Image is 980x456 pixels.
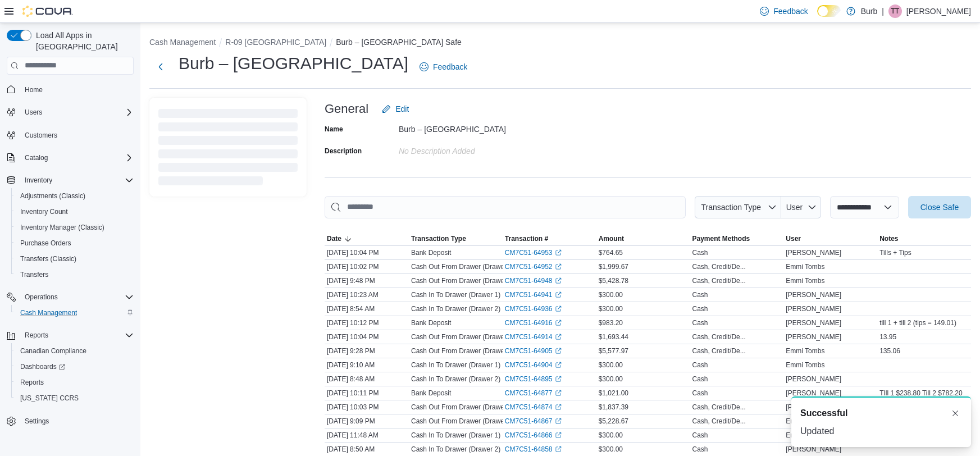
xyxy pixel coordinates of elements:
p: Cash In To Drawer (Drawer 2) [411,445,500,454]
p: Cash In To Drawer (Drawer 1) [411,290,500,299]
a: Customers [20,129,62,142]
p: Cash Out From Drawer (Drawer 2) [411,417,514,426]
button: User [781,196,821,218]
span: till 1 + till 2 (tips = 149.01) [879,318,956,327]
span: [PERSON_NAME] [786,375,841,384]
span: Payment Methods [692,234,750,243]
a: CM7C51-64948External link [505,276,562,285]
svg: External link [555,305,562,312]
a: CM7C51-64858External link [505,445,562,454]
a: CM7C51-64936External link [505,304,562,313]
svg: External link [555,390,562,396]
span: $5,228.67 [599,417,628,426]
button: [US_STATE] CCRS [11,390,138,406]
input: Dark Mode [817,5,841,17]
p: Cash Out From Drawer (Drawer 1) [411,262,514,271]
div: [DATE] 10:11 PM [325,386,409,400]
button: Reports [11,375,138,390]
button: Users [20,106,47,119]
button: Transfers (Classic) [11,251,138,267]
span: Catalog [25,153,48,162]
span: Canadian Compliance [20,346,86,355]
span: Washington CCRS [16,391,134,405]
button: Burb – [GEOGRAPHIC_DATA] Safe [336,38,462,47]
div: Updated [800,425,962,438]
button: Customers [2,127,138,143]
span: $1,021.00 [599,389,628,398]
span: Adjustments (Classic) [20,191,85,200]
span: 135.06 [879,346,900,355]
span: Emmi Tombs [786,361,824,370]
span: Reports [25,331,48,340]
span: Inventory [25,176,52,185]
svg: External link [555,418,562,425]
span: $5,577.97 [599,346,628,355]
p: [PERSON_NAME] [906,4,971,18]
span: Feedback [773,6,808,17]
span: Settings [20,414,134,428]
button: Operations [2,289,138,305]
div: No Description added [399,142,549,156]
button: Catalog [2,150,138,166]
div: Tyler Trombley [888,4,902,18]
div: Cash [692,248,708,257]
span: Transfers (Classic) [20,254,76,263]
svg: External link [555,263,562,270]
a: CM7C51-64916External link [505,318,562,327]
span: Transfers [20,270,48,279]
p: Cash Out From Drawer (Drawer 2) [411,276,514,285]
span: $5,428.78 [599,276,628,285]
div: [DATE] 8:50 AM [325,443,409,456]
label: Name [325,125,343,134]
svg: External link [555,291,562,298]
button: Dismiss toast [949,407,962,420]
span: Transfers (Classic) [16,252,134,266]
div: [DATE] 10:02 PM [325,260,409,273]
div: Burb – [GEOGRAPHIC_DATA] [399,120,549,134]
p: Cash In To Drawer (Drawer 2) [411,375,500,384]
p: Bank Deposit [411,248,451,257]
a: Purchase Orders [16,236,76,250]
span: Notes [879,234,898,243]
a: Settings [20,414,53,428]
div: [DATE] 10:03 PM [325,400,409,414]
div: Cash, Credit/De... [692,276,745,285]
span: Inventory Count [20,207,68,216]
button: Payment Methods [690,232,783,245]
button: Inventory [2,172,138,188]
span: Customers [25,131,57,140]
span: Transfers [16,268,134,281]
button: User [783,232,877,245]
span: Operations [20,290,134,304]
span: Users [25,108,42,117]
span: Reports [20,329,134,342]
svg: External link [555,348,562,354]
a: CM7C51-64941External link [505,290,562,299]
button: Close Safe [908,196,971,218]
span: Emmi Tombs [786,346,824,355]
a: Inventory Count [16,205,72,218]
button: Cash Management [149,38,216,47]
div: [DATE] 10:04 PM [325,330,409,344]
span: $300.00 [599,431,623,440]
span: Emmi Tombs [786,262,824,271]
span: [PERSON_NAME] [786,248,841,257]
button: Date [325,232,409,245]
button: Next [149,56,172,78]
span: TT [891,4,900,18]
svg: External link [555,404,562,411]
button: Adjustments (Classic) [11,188,138,204]
a: Adjustments (Classic) [16,189,90,203]
span: Cash Management [16,306,134,320]
span: Feedback [433,61,467,72]
button: Edit [377,98,413,120]
button: Operations [20,290,62,304]
svg: External link [555,446,562,453]
span: 13.95 [879,332,896,341]
svg: External link [555,320,562,326]
a: Inventory Manager (Classic) [16,221,109,234]
span: Inventory [20,174,134,187]
div: Cash, Credit/De... [692,262,745,271]
a: CM7C51-64867External link [505,417,562,426]
a: CM7C51-64874External link [505,403,562,412]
